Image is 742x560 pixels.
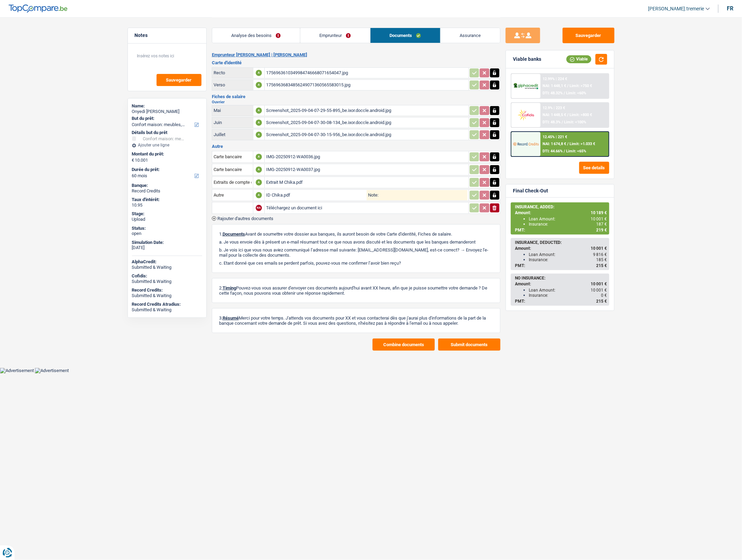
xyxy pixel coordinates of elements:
div: Amount: [515,246,607,251]
div: Juin [214,120,252,125]
button: Rajouter d'autres documents [212,216,273,221]
p: b. Je vois ici que vous nous aviez communiqué l’adresse mail suivante: [EMAIL_ADDRESS][DOMAIN_NA... [219,247,493,258]
button: Sauvegarder [157,74,201,86]
div: PMT: [515,299,607,304]
div: Banque: [132,183,202,188]
div: Submitted & Waiting [132,279,202,284]
div: Record Credits Atradius: [132,302,202,307]
span: Limit: >1.033 € [570,142,595,146]
h2: Ouvrier [212,100,500,104]
div: IMG-20250912-WA0037.jpg [266,164,467,175]
div: fr [727,5,733,12]
p: 1. Avant de soumettre votre dossier aux banques, ils auront besoin de votre Carte d'identité, Fic... [219,231,493,237]
h3: Fiches de salaire [212,94,500,99]
div: 12.9% | 223 € [543,106,565,110]
div: A [256,154,262,160]
span: / [567,142,569,146]
div: Stage: [132,211,202,217]
div: Record Credits: [132,287,202,293]
p: 3. Merci pour votre temps. J'attends vos documents pour XX et vous contacterai dès que j'aurai p... [219,315,493,326]
a: [PERSON_NAME].tremerie [642,3,710,15]
div: Loan Amount: [529,217,607,221]
img: AlphaCredit [513,82,539,90]
div: A [256,132,262,138]
div: AlphaCredit: [132,259,202,265]
span: 0 € [601,293,607,298]
div: Upload [132,217,202,222]
a: Documents [370,28,440,43]
div: Viable banks [513,56,541,62]
span: Limit: <60% [566,91,586,95]
span: 10 189 € [591,210,607,215]
div: Submitted & Waiting [132,293,202,298]
div: Record Credits [132,188,202,194]
div: INSURANCE, DEDUCTED: [515,240,607,245]
span: / [564,149,565,153]
span: 10 001 € [591,217,607,221]
img: TopCompare Logo [9,4,67,13]
p: c. Etant donné que ces emails se perdent parfois, pouvez-vous me confirmer l’avoir bien reçu? [219,260,493,266]
div: A [256,70,262,76]
button: Sauvegarder [563,28,614,43]
div: 12.99% | 224 € [543,77,567,81]
div: A [256,120,262,126]
span: Sauvegarder [166,78,192,82]
div: NO INSURANCE: [515,276,607,281]
label: But du prêt: [132,116,201,121]
span: DTI: 44.66% [543,149,563,153]
div: Screenshot_2025-09-04-07-30-08-134_be.ixor.doccle.android.jpg [266,117,467,128]
a: Assurance [441,28,500,43]
span: Limit: <65% [566,149,586,153]
span: Limit: <100% [564,120,586,124]
div: Amount: [515,210,607,215]
div: Onyedi [PERSON_NAME] [132,109,202,114]
div: Insurance: [529,293,607,298]
div: Loan Amount: [529,288,607,293]
div: Screenshot_2025-09-04-07-29-55-895_be.ixor.doccle.android.jpg [266,105,467,116]
span: 215 € [597,299,607,304]
div: Name: [132,103,202,109]
img: Advertisement [35,368,69,373]
span: 10 001 € [591,282,607,286]
div: A [256,82,262,88]
label: Note: [367,193,378,197]
button: Combine documents [373,339,435,351]
div: Simulation Date: [132,240,202,245]
div: Cofidis: [132,273,202,279]
span: NAI: 1 448,1 € [543,84,566,88]
div: Détails but du prêt [132,130,202,135]
div: Status: [132,226,202,231]
span: Limit: >800 € [570,113,592,117]
div: Final Check-Out [513,188,548,194]
h5: Notes [135,32,199,38]
div: Submitted & Waiting [132,265,202,270]
div: Ajouter une ligne [132,143,202,148]
img: Record Credits [513,137,539,150]
div: Verso [214,82,252,87]
span: 10 001 € [591,246,607,251]
div: Viable [566,55,591,63]
div: 10.95 [132,202,202,208]
div: Mai [214,108,252,113]
span: / [567,113,569,117]
span: [PERSON_NAME].tremerie [648,6,704,12]
h2: Emprunteur [PERSON_NAME] | [PERSON_NAME] [212,52,500,58]
span: 10 001 € [591,288,607,293]
span: / [567,84,569,88]
div: 1756963610349984746668071654047.jpg [266,68,467,78]
div: NA [256,205,262,211]
div: Taux d'intérêt: [132,197,202,202]
div: 17569636834856249071360565583015.jpg [266,80,467,90]
div: Submitted & Waiting [132,307,202,313]
span: 215 € [597,263,607,268]
span: 185 € [597,257,607,262]
span: DTI: 48.3% [543,120,561,124]
button: See details [579,162,609,174]
span: NAI: 1 448,5 € [543,113,566,117]
div: A [256,167,262,173]
div: Juillet [214,132,252,137]
span: Résumé [223,315,239,321]
div: A [256,179,262,186]
span: € [132,158,134,163]
span: Timing [223,285,236,291]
